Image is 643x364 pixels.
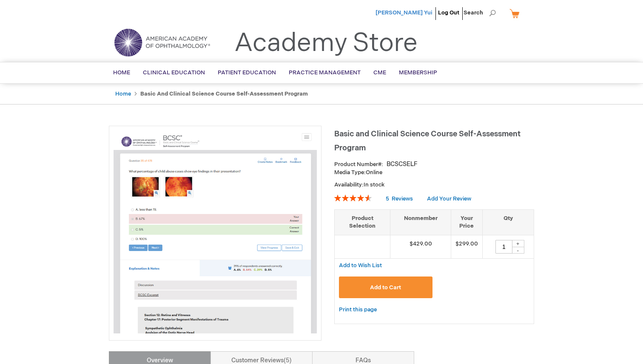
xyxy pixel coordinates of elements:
span: Clinical Education [143,69,205,76]
div: - [512,247,524,254]
th: Nonmember [390,209,451,235]
span: Membership [399,69,437,76]
a: Add to Wish List [339,262,382,269]
strong: Product Number [334,161,383,168]
span: Basic and Clinical Science Course Self-Assessment Program [334,130,521,152]
button: Add to Cart [339,277,432,298]
a: Academy Store [234,28,418,59]
td: $429.00 [390,235,451,258]
span: Add to Wish List [339,262,382,269]
span: Home [113,69,130,76]
img: Basic and Clinical Science Course Self-Assessment Program [114,130,317,333]
a: 5 Reviews [386,195,414,202]
p: Availability: [334,181,534,189]
span: Practice Management [289,69,361,76]
td: $299.00 [451,235,482,258]
span: Add to Cart [370,284,401,291]
span: In stock [364,181,384,188]
span: Patient Education [218,69,276,76]
th: Your Price [451,209,482,235]
p: Online [334,169,534,177]
strong: Media Type: [334,169,366,176]
a: Log Out [438,9,459,16]
span: 5 [284,357,292,364]
span: Search [464,4,496,21]
div: + [512,240,524,247]
input: Qty [495,240,512,254]
strong: Basic and Clinical Science Course Self-Assessment Program [140,90,308,97]
th: Qty [482,209,534,235]
span: Reviews [392,195,413,202]
span: 5 [386,195,389,202]
a: Print this page [339,305,377,315]
a: Add Your Review [427,195,471,202]
div: BCSCSELF [387,160,418,169]
div: 92% [334,195,372,201]
span: CME [373,69,386,76]
a: [PERSON_NAME] Yui [376,9,432,16]
th: Product Selection [335,209,390,235]
a: Home [115,90,131,97]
